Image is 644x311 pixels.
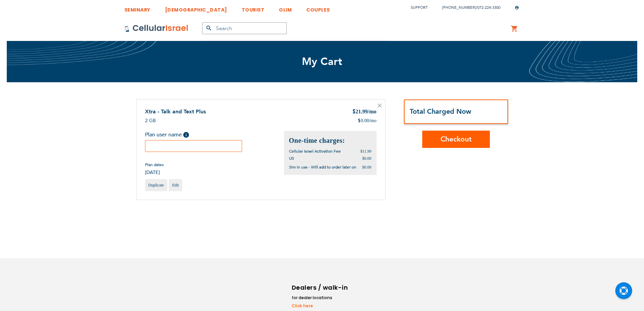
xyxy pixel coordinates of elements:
span: US [289,156,294,161]
span: Help [183,132,189,138]
span: $11.99 [360,149,372,154]
span: 2 GB [145,117,156,124]
span: [DATE] [145,169,164,176]
a: Edit [169,179,182,191]
img: Cellular Israel Logo [124,24,189,32]
span: $0.00 [362,156,372,161]
a: COUPLES [306,2,330,14]
span: Checkout [440,134,472,144]
h6: Dealers / walk-in [292,283,349,293]
span: $ [358,117,361,124]
a: TOURIST [242,2,265,14]
a: Duplicate [145,179,168,191]
li: / [435,3,500,13]
h2: One-time charges: [289,136,372,145]
span: Plan dates [145,162,164,168]
span: Cellular Israel Activation Fee [289,149,341,154]
span: Edit [172,183,179,187]
a: Support [411,5,428,10]
span: /mo [368,109,377,114]
a: [DEMOGRAPHIC_DATA] [165,2,227,14]
span: $ [352,108,356,116]
span: My Cart [302,54,342,69]
a: 072-224-3300 [477,5,500,10]
span: Plan user name [145,131,182,138]
a: [PHONE_NUMBER] [442,5,476,10]
input: Search [202,22,287,34]
a: Click here [292,303,349,309]
button: Checkout [422,131,490,148]
a: SEMINARY [124,2,150,14]
li: for dealer locations [292,294,349,301]
a: OLIM [279,2,292,14]
div: 0.00 [358,117,376,124]
span: $0.00 [362,165,372,170]
div: 21.99 [352,108,377,116]
span: Sim in use - Will add to order later on [289,164,356,170]
a: Xtra - Talk and Text Plus [145,108,206,115]
strong: Total Charged Now [410,107,471,116]
span: Duplicate [148,183,164,187]
span: /mo [369,117,377,124]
